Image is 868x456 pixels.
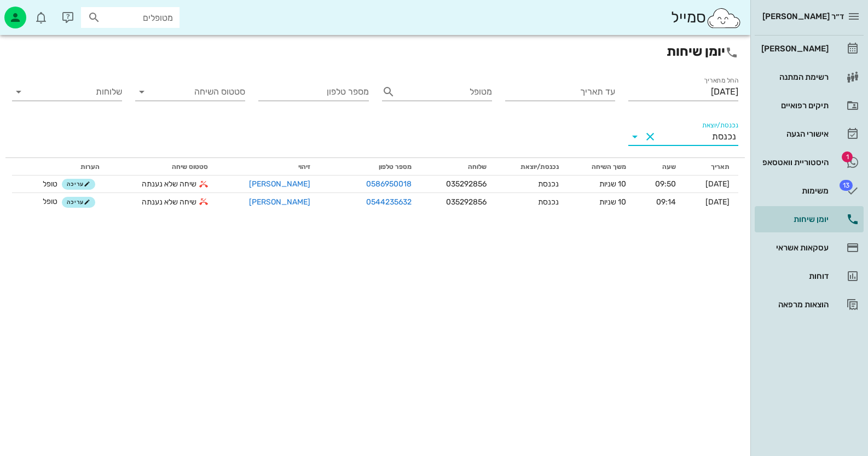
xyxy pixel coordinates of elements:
div: דוחות [759,272,829,280]
span: תג [840,180,853,191]
div: נכנסת [712,132,736,142]
span: עריכה [67,199,90,206]
span: תאריך [711,163,730,171]
span: שיחה שלא נענתה [142,196,196,208]
th: שעה [635,158,685,176]
div: יומן שיחות [759,215,829,224]
span: 035292856 [446,179,487,189]
button: עריכה [62,179,95,190]
a: דוחות [755,263,864,289]
div: אישורי הגעה [759,130,829,138]
span: משך השיחה [592,163,626,171]
div: סטטוס השיחה [135,83,245,101]
th: סטטוס שיחה [108,158,217,176]
a: רשימת המתנה [755,64,864,90]
div: סמייל [671,6,742,30]
th: הערות [12,158,108,176]
h2: יומן שיחות [12,42,738,61]
div: היסטוריית וואטסאפ [759,158,829,167]
span: נכנסת [538,197,559,207]
span: ד״ר [PERSON_NAME] [762,11,844,21]
span: 10 שניות [599,197,626,207]
a: אישורי הגעה [755,121,864,147]
a: 0586950018 [366,178,412,190]
a: [PERSON_NAME] [249,197,310,207]
div: משימות [759,186,829,195]
button: עריכה [62,197,95,208]
span: סטטוס שיחה [172,163,208,171]
div: הוצאות מרפאה [759,300,829,309]
div: תיקים רפואיים [759,101,829,110]
img: SmileCloud logo [706,7,742,29]
th: זיהוי [217,158,319,176]
div: עסקאות אשראי [759,243,829,252]
th: שלוחה [420,158,495,176]
a: [PERSON_NAME] [249,179,310,189]
span: נכנסת/יוצאת [520,163,559,171]
span: טופל [43,197,57,206]
span: מספר טלפון [379,163,412,171]
span: 09:50 [655,179,676,189]
th: מספר טלפון [319,158,420,176]
span: 09:14 [656,197,676,207]
th: תאריך [685,158,738,176]
span: זיהוי [298,163,310,171]
span: 035292856 [446,197,487,207]
span: שיחה שלא נענתה [142,178,196,190]
th: משך השיחה [568,158,635,176]
span: [DATE] [705,179,730,189]
span: 10 שניות [599,179,626,189]
a: [PERSON_NAME] [755,36,864,62]
a: הוצאות מרפאה [755,291,864,318]
a: תגהיסטוריית וואטסאפ [755,149,864,176]
label: החל מתאריך [704,77,738,85]
div: [PERSON_NAME] [759,44,829,53]
label: נכנסת/יוצאת [702,121,738,130]
a: יומן שיחות [755,206,864,232]
a: עסקאות אשראי [755,235,864,261]
th: נכנסת/יוצאת [495,158,568,176]
span: תג [32,9,39,15]
div: רשימת המתנה [759,73,829,81]
a: תיקים רפואיים [755,92,864,119]
span: [DATE] [705,197,730,207]
span: טופל [43,179,57,189]
button: Clear נכנסת/יוצאת [644,130,657,143]
span: שלוחה [468,163,487,171]
a: תגמשימות [755,178,864,204]
span: שעה [662,163,676,171]
span: עריכה [67,181,90,188]
span: תג [842,151,853,162]
span: נכנסת [538,179,559,189]
span: הערות [80,163,100,171]
a: 0544235632 [366,196,412,208]
div: נכנסת/יוצאתנכנסתClear נכנסת/יוצאת [628,128,738,145]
